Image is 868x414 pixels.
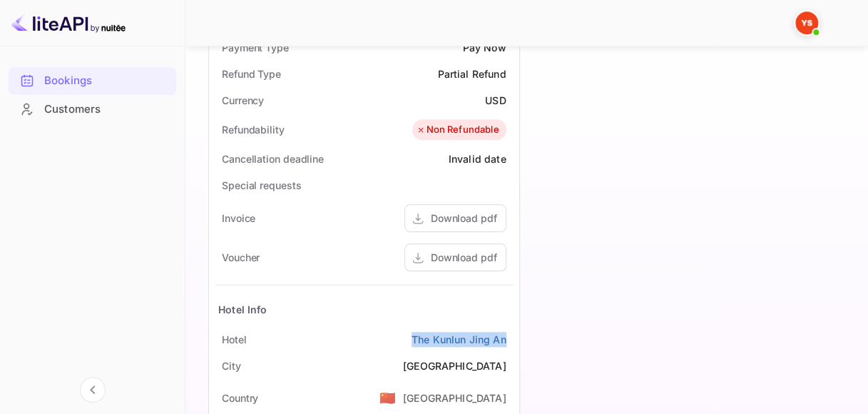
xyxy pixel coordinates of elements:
div: Hotel [222,332,247,347]
div: Invalid date [449,151,506,166]
div: USD [485,93,506,108]
div: Bookings [9,67,176,95]
div: Bookings [44,73,169,89]
div: Country [222,390,258,405]
div: Invoice [222,211,255,226]
img: Yandex Support [795,11,818,34]
div: Pay Now [462,40,506,55]
div: Customers [44,101,169,118]
div: [GEOGRAPHIC_DATA] [403,390,506,405]
div: Partial Refund [437,66,506,81]
div: Customers [9,96,176,123]
a: Bookings [9,67,176,94]
div: [GEOGRAPHIC_DATA] [403,358,506,373]
img: LiteAPI logo [11,11,126,34]
span: United States [379,385,396,410]
a: Customers [9,96,176,122]
div: Special requests [222,178,301,193]
a: The Kunlun Jing An [412,332,506,347]
div: Payment Type [222,40,289,55]
div: Refundability [222,122,285,137]
div: Non Refundable [416,123,499,137]
div: Currency [222,93,264,108]
div: Voucher [222,250,260,265]
div: Download pdf [431,211,497,226]
div: Cancellation deadline [222,151,324,166]
div: City [222,358,241,373]
div: Refund Type [222,66,281,81]
div: Download pdf [431,250,497,265]
div: Hotel Info [218,302,267,317]
button: Collapse navigation [80,377,106,403]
